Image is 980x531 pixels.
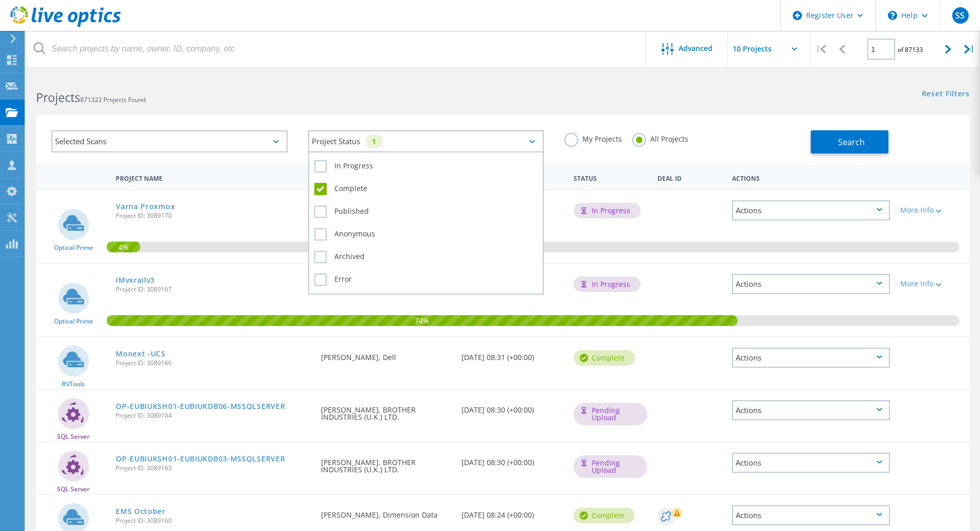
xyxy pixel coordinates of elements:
svg: \n [888,11,897,20]
a: OP-EUBIUKSH01-EUBIUKDB06-MSSQLSERVER [116,403,285,410]
a: OP-EUBIUKSH01-EUBIUKDB03-MSSQLSERVER [116,455,285,463]
span: Optical Prime [54,245,93,251]
span: SQL Server [57,434,90,440]
span: Project ID: 3089166 [116,360,311,366]
div: | [959,31,980,67]
input: Search projects by name, owner, ID, company, etc [26,31,646,67]
span: of 87133 [898,45,923,54]
span: Project ID: 3089170 [116,213,311,219]
span: Project ID: 3089167 [116,286,311,293]
div: Actions [732,400,890,420]
span: SQL Server [57,486,90,492]
span: Advanced [679,45,712,52]
span: 4% [106,242,140,251]
span: Project ID: 3089163 [116,465,311,471]
div: Actions [732,453,890,473]
div: Complete [574,508,635,523]
a: EMS October [116,508,166,515]
label: Published [314,205,538,218]
div: [PERSON_NAME], Dell [316,337,456,371]
label: In Progress [314,160,538,173]
div: Actions [732,505,890,525]
div: In Progress [574,203,640,218]
div: [DATE] 08:31 (+00:00) [456,337,568,371]
div: Actions [732,348,890,368]
a: Reset Filters [922,90,970,99]
div: Deal Id [652,168,727,187]
div: Selected Scans [51,130,288,152]
b: Projects [36,89,80,106]
div: Status [568,168,652,187]
label: Error [314,273,538,286]
span: 74% [106,315,738,324]
label: My Projects [564,133,622,143]
div: Pending Upload [574,403,647,425]
div: [PERSON_NAME], BROTHER INDUSTRIES (U.K.) LTD. [316,442,456,484]
div: [PERSON_NAME], BROTHER INDUSTRIES (U.K.) LTD. [316,390,456,431]
div: Project Status [308,130,544,152]
div: In Progress [574,277,640,292]
div: Actions [732,274,890,294]
span: RVTools [62,381,85,387]
div: [DATE] 08:30 (+00:00) [456,390,568,424]
span: SS [955,11,965,20]
span: Search [838,136,865,148]
span: Project ID: 3089164 [116,413,311,419]
button: Search [811,130,888,153]
div: [PERSON_NAME], Dimension Data [316,495,456,529]
span: Optical Prime [54,318,93,324]
div: | [810,31,831,67]
span: Project ID: 3089160 [116,518,311,524]
div: 1 [365,134,383,148]
label: Anonymous [314,228,538,241]
div: [DATE] 08:24 (+00:00) [456,495,568,529]
div: Actions [732,200,890,220]
div: [DATE] 08:30 (+00:00) [456,442,568,476]
a: Live Optics Dashboard [10,22,121,29]
label: Complete [314,183,538,195]
div: Actions [727,168,895,187]
a: Monext -UCS [116,350,166,357]
div: More Info [900,207,965,214]
div: Complete [574,350,635,366]
div: Pending Upload [574,455,647,478]
label: Archived [314,251,538,263]
a: IMvxrailv3 [116,277,155,284]
div: More Info [900,280,965,287]
a: Varna Proxmox [116,203,175,210]
div: Project Name [111,168,316,187]
label: All Projects [632,133,688,143]
span: 871322 Projects Found [80,95,146,104]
